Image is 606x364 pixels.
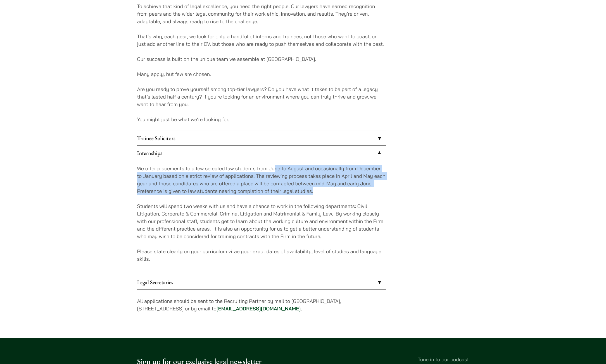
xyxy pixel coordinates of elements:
a: Internships [137,146,386,160]
a: [EMAIL_ADDRESS][DOMAIN_NAME] [217,305,301,312]
p: We offer placements to a few selected law students from June to August and occasionally from Dece... [137,165,386,195]
p: That’s why, each year, we look for only a handful of interns and trainees, not those who want to ... [137,33,386,48]
a: Legal Secretaries [137,275,386,289]
p: Tune in to our podcast [308,356,469,363]
p: Our success is built on the unique team we assemble at [GEOGRAPHIC_DATA]. [137,55,386,63]
p: To achieve that kind of legal excellence, you need the right people. Our lawyers have earned reco... [137,3,386,25]
div: Internships [137,160,386,275]
a: Trainee Solicitors [137,131,386,145]
p: You might just be what we’re looking for. [137,116,386,123]
p: All applications should be sent to the Recruiting Partner by mail to [GEOGRAPHIC_DATA], [STREET_A... [137,297,386,312]
p: Many apply, but few are chosen. [137,70,386,78]
p: Students will spend two weeks with us and have a chance to work in the following departments: Civ... [137,202,386,240]
p: Are you ready to prove yourself among top-tier lawyers? Do you have what it takes to be part of a... [137,85,386,108]
p: Please state clearly on your curriculum vitae your exact dates of availability, level of studies ... [137,248,386,263]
